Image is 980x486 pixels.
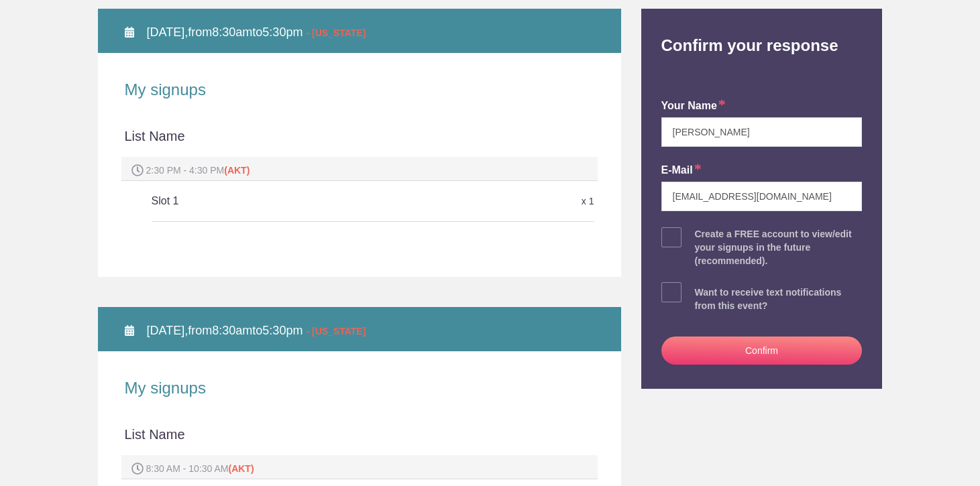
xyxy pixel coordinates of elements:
[125,378,594,398] h2: My signups
[661,182,863,211] input: e.g. julie@gmail.com
[228,463,254,474] span: (AKT)
[121,157,598,181] div: 2:30 PM - 4:30 PM
[306,27,366,38] span: - [US_STATE]
[306,326,366,337] span: - [US_STATE]
[661,163,702,178] label: E-mail
[651,9,873,56] h2: Confirm your response
[224,165,250,176] span: (AKT)
[147,324,188,337] span: [DATE],
[125,425,594,456] div: List Name
[695,286,863,312] div: Want to receive text notifications from this event?
[695,227,863,267] div: Create a FREE account to view/edit your signups in the future (recommended).
[125,127,594,158] div: List Name
[147,25,188,39] span: [DATE],
[152,188,447,215] h5: Slot 1
[661,117,863,147] input: e.g. Julie Farrell
[661,337,863,365] button: Confirm
[262,324,303,337] span: 5:30pm
[121,455,598,479] div: 8:30 AM - 10:30 AM
[131,463,144,475] img: Spot time
[447,190,594,213] div: x 1
[125,27,134,38] img: Calendar alt
[212,25,252,39] span: 8:30am
[131,164,144,176] img: Spot time
[262,25,303,39] span: 5:30pm
[661,99,726,114] label: your name
[212,324,252,337] span: 8:30am
[147,324,366,337] span: from to
[125,80,594,100] h2: My signups
[125,325,134,336] img: Calendar alt
[147,25,366,39] span: from to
